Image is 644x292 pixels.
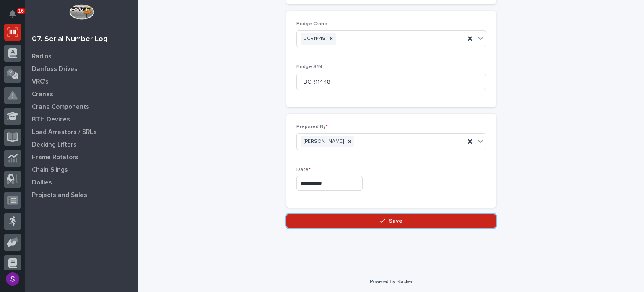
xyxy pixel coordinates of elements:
[32,166,68,174] p: Chain Slings
[25,100,138,113] a: Crane Components
[296,167,311,172] span: Date
[25,113,138,126] a: BTH Devices
[286,214,496,228] button: Save
[32,179,52,187] p: Dollies
[25,50,138,63] a: Radios
[4,5,21,23] button: Notifications
[32,192,87,199] p: Projects and Sales
[389,217,402,225] span: Save
[301,33,327,45] div: BCR11448
[32,78,49,86] p: VRC's
[4,270,21,288] button: users-avatar
[10,10,21,24] div: Notifications16
[32,91,53,98] p: Cranes
[25,63,138,75] a: Danfoss Drives
[25,75,138,88] a: VRC's
[25,189,138,201] a: Projects and Sales
[32,66,78,73] p: Danfoss Drives
[25,176,138,189] a: Dollies
[370,279,412,284] a: Powered By Stacker
[32,129,97,136] p: Load Arrestors / SRL's
[32,116,70,124] p: BTH Devices
[296,64,322,69] span: Bridge S/N
[32,103,89,111] p: Crane Components
[18,8,24,14] p: 16
[32,141,77,149] p: Decking Lifters
[32,154,78,161] p: Frame Rotators
[32,35,108,44] div: 07. Serial Number Log
[69,4,94,20] img: Workspace Logo
[296,124,328,129] span: Prepared By
[32,53,52,61] p: Radios
[296,21,327,26] span: Bridge Crane
[301,136,345,147] div: [PERSON_NAME]
[25,126,138,138] a: Load Arrestors / SRL's
[25,163,138,176] a: Chain Slings
[25,138,138,151] a: Decking Lifters
[25,151,138,163] a: Frame Rotators
[25,88,138,100] a: Cranes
